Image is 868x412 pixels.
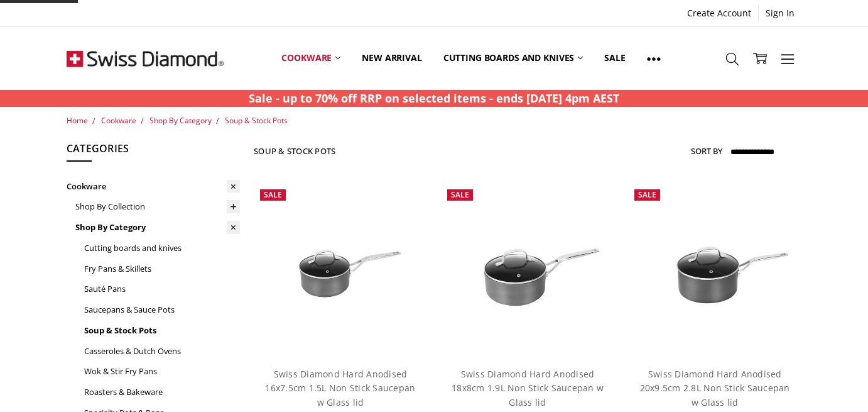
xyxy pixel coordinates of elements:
[265,368,415,408] a: Swiss Diamond Hard Anodised 16x7.5cm 1.5L Non Stick Saucepan w Glass lid
[628,183,801,357] a: Swiss Diamond Hard Anodised 20x9.5cm 2.8L Non Stick Saucepan w Glass lid
[691,141,722,161] label: Sort By
[759,4,801,22] a: Sign In
[84,320,240,341] a: Soup & Stock Pots
[452,368,604,408] a: Swiss Diamond Hard Anodised 18x8cm 1.9L Non Stick Saucepan w Glass lid
[67,141,240,162] h5: Categories
[149,115,212,126] a: Shop By Category
[628,212,801,328] img: Swiss Diamond Hard Anodised 20x9.5cm 2.8L Non Stick Saucepan w Glass lid
[84,238,240,259] a: Cutting boards and knives
[441,183,614,357] a: Swiss Diamond Hard Anodised 18x8cm 1.9L Non Stick Saucepan w Glass lid
[225,115,288,126] a: Soup & Stock Pots
[264,189,282,200] span: Sale
[640,368,790,408] a: Swiss Diamond Hard Anodised 20x9.5cm 2.8L Non Stick Saucepan w Glass lid
[351,30,432,86] a: New arrival
[67,115,88,126] a: Home
[433,30,594,86] a: Cutting boards and knives
[75,217,240,238] a: Shop By Category
[451,189,469,200] span: Sale
[84,299,240,320] a: Saucepans & Sauce Pots
[594,30,636,86] a: Sale
[84,279,240,299] a: Sauté Pans
[84,341,240,362] a: Casseroles & Dutch Ovens
[84,361,240,382] a: Wok & Stir Fry Pans
[67,27,224,90] img: Free Shipping On Every Order
[75,196,240,217] a: Shop By Collection
[84,382,240,403] a: Roasters & Bakeware
[249,91,619,106] strong: Sale - up to 70% off RRP on selected items - ends [DATE] 4pm AEST
[636,30,671,87] a: Show All
[254,183,427,357] a: Swiss Diamond Hard Anodised 16x7.5cm 1.5L Non Stick Saucepan w Glass lid
[84,259,240,279] a: Fry Pans & Skillets
[254,212,427,328] img: Swiss Diamond Hard Anodised 16x7.5cm 1.5L Non Stick Saucepan w Glass lid
[254,146,335,156] h1: Soup & Stock Pots
[441,212,614,328] img: Swiss Diamond Hard Anodised 18x8cm 1.9L Non Stick Saucepan w Glass lid
[680,4,758,22] a: Create Account
[638,189,656,200] span: Sale
[101,115,136,126] a: Cookware
[67,176,240,197] a: Cookware
[271,30,351,86] a: Cookware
